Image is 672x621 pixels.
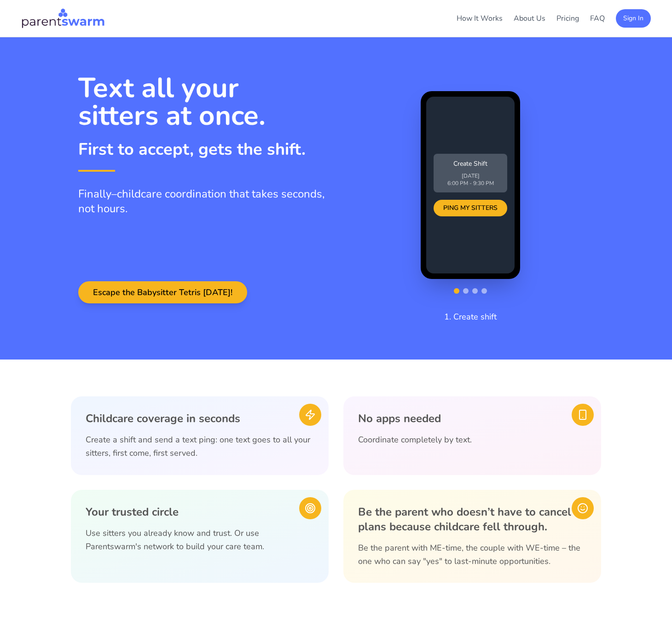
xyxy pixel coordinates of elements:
h3: Your trusted circle [86,505,314,519]
img: Parentswarm Logo [21,7,105,29]
p: Create Shift [439,159,502,168]
a: FAQ [590,13,605,23]
a: Escape the Babysitter Tetris [DATE]! [78,288,247,298]
p: Be the parent with ME-time, the couple with WE-time – the one who can say "yes" to last-minute op... [358,541,586,569]
a: Pricing [556,13,579,23]
p: 6:00 PM - 9:30 PM [439,180,502,187]
p: 1. Create shift [444,310,497,323]
h3: Childcare coverage in seconds [86,411,314,426]
button: Escape the Babysitter Tetris [DATE]! [78,281,247,303]
h3: No apps needed [358,411,586,426]
a: About Us [514,13,545,23]
h3: Be the parent who doesn’t have to cancel plans because childcare fell through. [358,505,586,534]
p: Create a shift and send a text ping: one text goes to all your sitters, first come, first served. [86,433,314,460]
p: Coordinate completely by text. [358,433,586,447]
p: [DATE] [439,172,502,180]
a: How It Works [457,13,503,23]
button: Sign In [616,9,651,28]
div: PING MY SITTERS [434,200,507,216]
p: Use sitters you already know and trust. Or use Parentswarm's network to build your care team. [86,527,314,554]
a: Sign In [616,13,651,23]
